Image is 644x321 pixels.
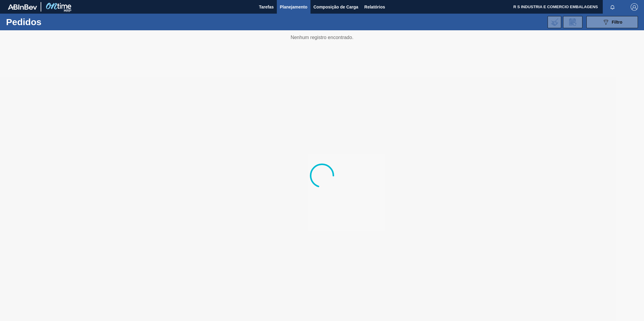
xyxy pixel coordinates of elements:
[548,16,561,28] div: Importar Negociações dos Pedidos
[6,18,98,25] h1: Pedidos
[259,3,274,11] span: Tarefas
[364,3,385,11] span: Relatórios
[631,3,638,11] img: Logout
[586,16,638,28] button: Filtro
[314,3,358,11] span: Composição de Carga
[563,16,582,28] div: Solicitação de Revisão de Pedidos
[280,3,307,11] span: Planejamento
[603,3,622,11] button: Notificações
[612,20,622,25] span: Filtro
[8,4,37,10] img: TNhmsLtSVTkK8tSr43FrP2fwEKptu5GPRR3wAAAABJRU5ErkJggg==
